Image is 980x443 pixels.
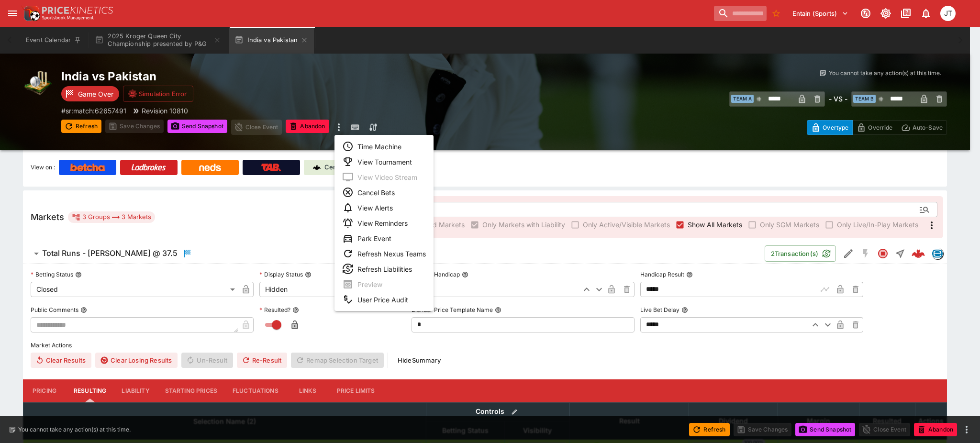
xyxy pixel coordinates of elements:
li: Refresh Nexus Teams [334,246,434,261]
li: View Reminders [334,215,434,231]
li: Refresh Liabilities [334,261,434,277]
li: Time Machine [334,139,434,154]
li: View Alerts [334,200,434,215]
li: User Price Audit [334,292,434,307]
li: View Tournament [334,154,434,169]
li: Park Event [334,231,434,246]
li: Cancel Bets [334,185,434,200]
